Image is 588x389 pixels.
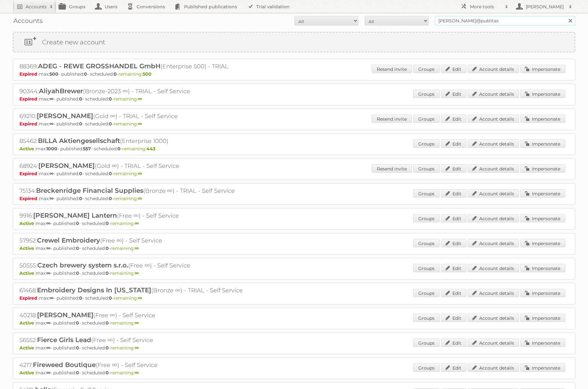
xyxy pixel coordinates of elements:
[441,189,466,198] a: Edit
[84,71,87,77] strong: 0
[372,65,412,73] a: Resend invite
[520,339,565,347] a: Impersonate
[13,33,575,52] a: Create new account
[441,339,466,347] a: Edit
[413,363,440,372] a: Groups
[114,295,142,301] span: remaining:
[76,345,79,351] strong: 0
[19,87,243,95] h2: 90344: (Bronze-2023 ∞) - TRIAL - Self Service
[470,4,502,10] h2: More tools
[441,164,466,173] a: Edit
[106,370,109,376] strong: 0
[83,146,91,152] strong: 557
[19,245,36,251] span: Active
[49,196,54,201] strong: ∞
[520,264,565,272] a: Impersonate
[413,189,440,198] a: Groups
[138,121,142,127] strong: ∞
[37,311,93,319] span: [PERSON_NAME]
[106,320,109,326] strong: 0
[135,345,139,351] strong: ∞
[520,164,565,173] a: Impersonate
[117,146,121,152] strong: 0
[413,115,440,123] a: Groups
[118,71,152,77] span: remaining:
[19,96,569,102] p: max: - published: - scheduled: -
[109,121,112,127] strong: 0
[372,115,412,123] a: Resend invite
[110,270,139,276] span: remaining:
[19,212,243,220] h2: 9916: (Free ∞) - Self Service
[114,96,142,102] span: remaining:
[19,236,243,245] h2: 57952: (Free ∞) - Self Service
[110,320,139,326] span: remaining:
[19,286,243,295] h2: 61468: (Bronze ∞) - TRIAL - Self Service
[79,171,82,176] strong: 0
[520,90,565,98] a: Impersonate
[76,221,79,226] strong: 0
[468,65,519,73] a: Account details
[37,112,93,120] span: [PERSON_NAME]
[413,264,440,272] a: Groups
[520,65,565,73] a: Impersonate
[468,189,519,198] a: Account details
[135,320,139,326] strong: ∞
[413,65,440,73] a: Groups
[19,71,39,77] span: Expired
[19,187,243,195] h2: 75134: (Bronze ∞) - TRIAL - Self Service
[19,62,243,71] h2: 88369: (Enterprise 500) - TRIAL
[19,137,243,145] h2: 85462: (Enterprise 1000)
[106,221,109,226] strong: 0
[109,295,112,301] strong: 0
[46,270,50,276] strong: ∞
[19,270,569,276] p: max: - published: - scheduled: -
[19,221,569,226] p: max: - published: - scheduled: -
[468,139,519,148] a: Account details
[19,171,39,176] span: Expired
[441,314,466,322] a: Edit
[110,221,139,226] span: remaining:
[520,314,565,322] a: Impersonate
[46,345,50,351] strong: ∞
[76,370,79,376] strong: 0
[468,90,519,98] a: Account details
[520,289,565,297] a: Impersonate
[110,370,139,376] span: remaining:
[19,221,36,226] span: Active
[49,121,54,127] strong: ∞
[79,295,82,301] strong: 0
[135,221,139,226] strong: ∞
[19,196,569,201] p: max: - published: - scheduled: -
[413,139,440,148] a: Groups
[441,289,466,297] a: Edit
[106,345,109,351] strong: 0
[19,311,243,319] h2: 40218: (Free ∞) - Self Service
[19,196,39,201] span: Expired
[114,71,117,77] strong: 0
[138,171,142,176] strong: ∞
[441,65,466,73] a: Edit
[468,115,519,123] a: Account details
[19,71,569,77] p: max: - published: - scheduled: -
[19,146,569,152] p: max: - published: - scheduled: -
[19,146,36,152] span: Active
[372,164,412,173] a: Resend invite
[19,345,569,351] p: max: - published: - scheduled: -
[114,196,142,201] span: remaining:
[33,212,117,219] span: [PERSON_NAME] Lantern
[114,171,142,176] span: remaining:
[26,4,47,10] h2: Accounts
[114,121,142,127] span: remaining:
[19,295,569,301] p: max: - published: - scheduled: -
[46,221,50,226] strong: ∞
[413,239,440,247] a: Groups
[37,336,91,344] span: Fierce Girls Lead
[19,320,569,326] p: max: - published: - scheduled: -
[441,239,466,247] a: Edit
[520,239,565,247] a: Impersonate
[79,121,82,127] strong: 0
[441,139,466,148] a: Edit
[76,270,79,276] strong: 0
[441,90,466,98] a: Edit
[520,115,565,123] a: Impersonate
